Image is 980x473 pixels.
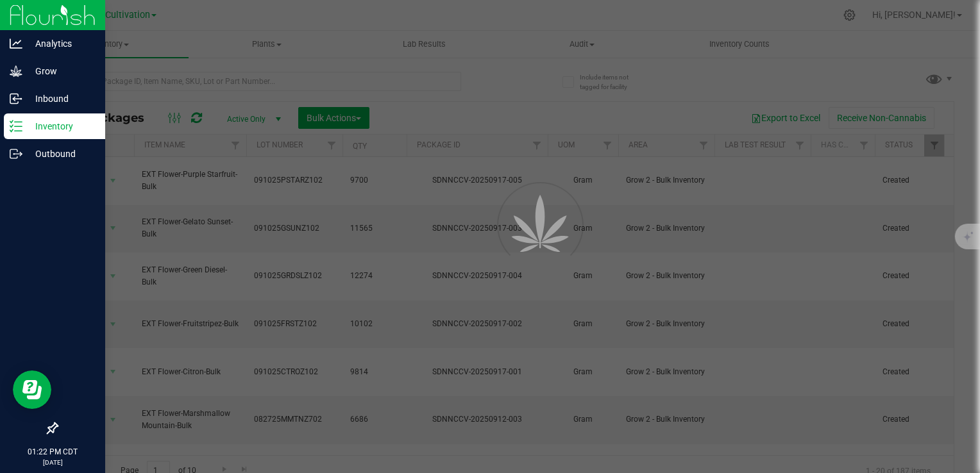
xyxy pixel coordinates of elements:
p: Inventory [22,119,99,134]
inline-svg: Grow [10,65,22,78]
inline-svg: Outbound [10,147,22,160]
p: Analytics [22,36,99,51]
p: Outbound [22,146,99,162]
inline-svg: Inventory [10,120,22,133]
p: 01:22 PM CDT [6,446,99,458]
inline-svg: Inbound [10,92,22,105]
p: [DATE] [6,458,99,467]
iframe: Resource center [13,370,51,409]
inline-svg: Analytics [10,37,22,50]
p: Inbound [22,91,99,106]
p: Grow [22,63,99,79]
